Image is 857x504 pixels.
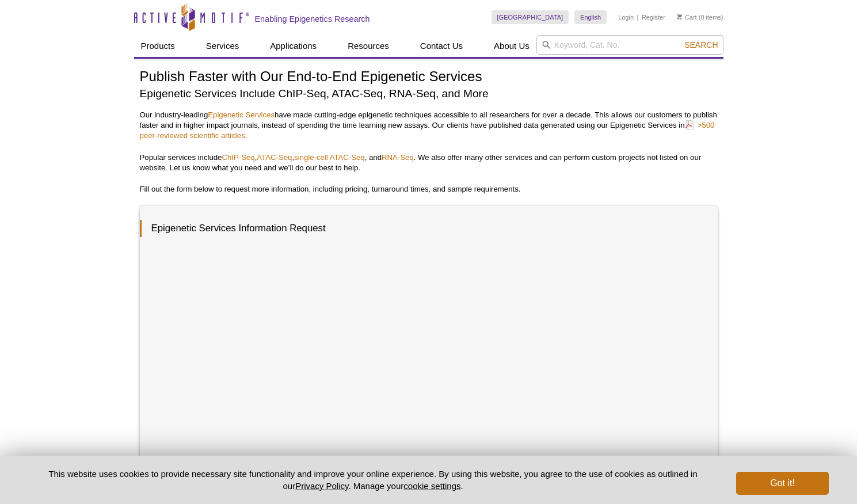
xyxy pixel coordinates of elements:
[684,40,718,49] span: Search
[574,10,607,24] a: English
[403,481,460,491] button: cookie settings
[255,14,370,24] h2: Enabling Epigenetics Research
[341,35,396,57] a: Resources
[677,13,697,21] a: Cart
[208,110,275,119] a: Epigenetic Services
[199,35,246,57] a: Services
[140,86,718,101] h2: Epigenetic Services Include ChIP-Seq, ATAC-Seq, RNA-Seq, and More
[413,35,470,57] a: Contact Us
[140,110,718,141] p: Our industry-leading have made cutting-edge epigenetic techniques accessible to all researchers f...
[257,153,292,162] a: ATAC-Seq
[294,153,365,162] a: single-cell ATAC-Seq
[681,40,721,50] button: Search
[222,153,254,162] a: ChIP-Seq
[677,10,723,24] li: (0 items)
[618,13,634,21] a: Login
[736,472,828,495] button: Got it!
[140,152,718,173] p: Popular services include , , , and . We also offer many other services and can perform custom pro...
[382,153,414,162] a: RNA-Seq
[134,35,182,57] a: Products
[492,10,569,24] a: [GEOGRAPHIC_DATA]
[140,69,718,86] h1: Publish Faster with Our End-to-End Epigenetic Services
[140,184,718,194] p: Fill out the form below to request more information, including pricing, turnaround times, and sam...
[677,14,682,20] img: Your Cart
[140,120,715,141] a: >500 peer-reviewed scientific articles
[536,35,723,55] input: Keyword, Cat. No.
[642,13,665,21] a: Register
[487,35,536,57] a: About Us
[637,10,639,24] li: |
[263,35,323,57] a: Applications
[29,468,718,492] p: This website uses cookies to provide necessary site functionality and improve your online experie...
[295,481,348,491] a: Privacy Policy
[140,220,706,237] h3: Epigenetic Services Information Request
